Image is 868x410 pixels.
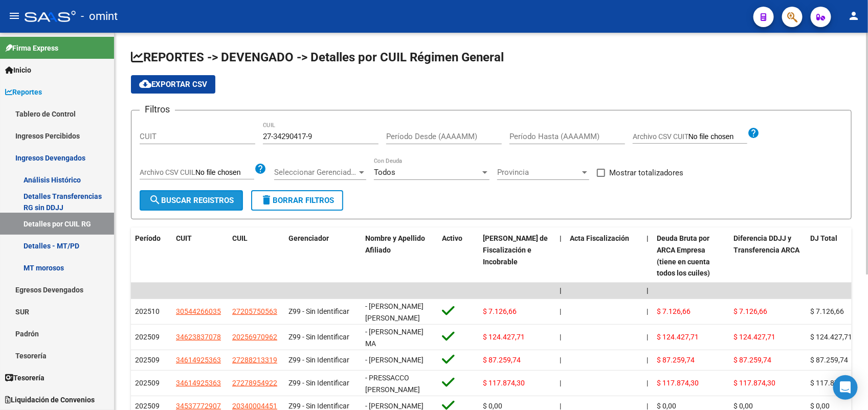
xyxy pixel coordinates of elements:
[140,168,195,176] span: Archivo CSV CUIL
[149,196,234,205] span: Buscar Registros
[374,168,395,177] span: Todos
[135,379,160,387] span: 202509
[560,234,562,242] span: |
[81,5,118,28] span: - omint
[560,356,561,364] span: |
[657,356,695,364] span: $ 87.259,74
[747,127,760,139] mat-icon: help
[810,234,837,242] span: DJ Total
[139,80,207,89] span: Exportar CSV
[135,356,160,364] span: 202509
[810,356,848,364] span: $ 87.259,74
[140,190,243,211] button: Buscar Registros
[274,168,357,177] span: Seleccionar Gerenciador
[139,78,151,90] mat-icon: cloud_download
[479,227,555,284] datatable-header-cell: Deuda Bruta Neto de Fiscalización e Incobrable
[232,333,277,341] span: 20256970962
[483,402,502,410] span: $ 0,00
[284,227,361,284] datatable-header-cell: Gerenciador
[176,307,221,315] span: 30544266035
[232,234,248,242] span: CUIL
[633,132,688,141] span: Archivo CSV CUIT
[195,168,254,177] input: Archivo CSV CUIL
[228,227,284,284] datatable-header-cell: CUIL
[555,227,566,284] datatable-header-cell: |
[232,379,277,387] span: 27278954922
[483,356,521,364] span: $ 87.259,74
[232,307,277,315] span: 27205750563
[438,227,479,284] datatable-header-cell: Activo
[5,394,95,405] span: Liquidación de Convenios
[288,379,349,387] span: Z99 - Sin Identificar
[135,402,160,410] span: 202509
[810,333,852,341] span: $ 124.427,71
[560,333,561,341] span: |
[560,286,562,294] span: |
[176,333,221,341] span: 34623837078
[149,194,161,206] mat-icon: search
[657,333,699,341] span: $ 124.427,71
[647,379,648,387] span: |
[131,75,215,94] button: Exportar CSV
[365,302,424,322] span: - [PERSON_NAME] [PERSON_NAME]
[365,402,424,410] span: - [PERSON_NAME]
[653,227,729,284] datatable-header-cell: Deuda Bruta por ARCA Empresa (tiene en cuenta todos los cuiles)
[810,379,852,387] span: $ 117.874,30
[8,10,20,22] mat-icon: menu
[647,333,648,341] span: |
[733,402,753,410] span: $ 0,00
[647,307,648,315] span: |
[131,227,172,284] datatable-header-cell: Período
[733,333,775,341] span: $ 124.427,71
[135,234,161,242] span: Período
[135,333,160,341] span: 202509
[135,307,160,315] span: 202510
[647,402,648,410] span: |
[733,234,799,254] span: Diferencia DDJJ y Transferencia ARCA
[483,234,548,266] span: [PERSON_NAME] de Fiscalización e Incobrable
[657,234,710,277] span: Deuda Bruta por ARCA Empresa (tiene en cuenta todos los cuiles)
[232,402,277,410] span: 20340004451
[497,168,580,177] span: Provincia
[288,402,349,410] span: Z99 - Sin Identificar
[657,307,691,315] span: $ 7.126,66
[288,333,349,341] span: Z99 - Sin Identificar
[729,227,806,284] datatable-header-cell: Diferencia DDJJ y Transferencia ARCA
[176,234,192,242] span: CUIT
[442,234,462,242] span: Activo
[657,402,676,410] span: $ 0,00
[647,234,649,242] span: |
[647,286,649,294] span: |
[833,375,858,400] div: Open Intercom Messenger
[288,356,349,364] span: Z99 - Sin Identificar
[560,402,561,410] span: |
[365,374,420,394] span: - PRESSACCO [PERSON_NAME]
[172,227,228,284] datatable-header-cell: CUIT
[647,356,648,364] span: |
[365,356,424,364] span: - [PERSON_NAME]
[483,307,517,315] span: $ 7.126,66
[176,402,221,410] span: 34537772907
[5,372,44,383] span: Tesorería
[733,356,771,364] span: $ 87.259,74
[260,196,334,205] span: Borrar Filtros
[131,50,504,64] span: REPORTES -> DEVENGADO -> Detalles por CUIL Régimen General
[288,234,329,242] span: Gerenciador
[810,402,830,410] span: $ 0,00
[733,379,775,387] span: $ 117.874,30
[288,307,349,315] span: Z99 - Sin Identificar
[560,379,561,387] span: |
[733,307,767,315] span: $ 7.126,66
[570,234,629,242] span: Acta Fiscalización
[176,356,221,364] span: 34614925363
[365,234,425,254] span: Nombre y Apellido Afiliado
[361,227,438,284] datatable-header-cell: Nombre y Apellido Afiliado
[5,42,58,54] span: Firma Express
[254,163,266,175] mat-icon: help
[176,379,221,387] span: 34614925363
[5,86,42,98] span: Reportes
[566,227,642,284] datatable-header-cell: Acta Fiscalización
[251,190,343,211] button: Borrar Filtros
[140,102,175,117] h3: Filtros
[365,328,424,348] span: - [PERSON_NAME] MA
